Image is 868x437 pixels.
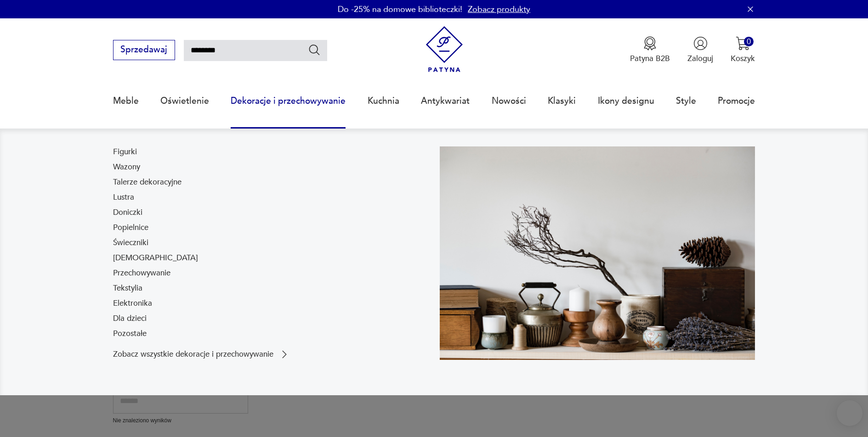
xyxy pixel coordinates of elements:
div: 0 [744,37,754,46]
p: Zobacz wszystkie dekoracje i przechowywanie [113,351,273,358]
a: Elektronika [113,298,152,309]
a: Lustra [113,192,134,203]
a: Popielnice [113,222,148,233]
a: Ikony designu [598,80,654,122]
a: Meble [113,80,139,122]
p: Zaloguj [687,53,713,64]
a: Ikona medaluPatyna B2B [630,36,670,64]
a: Antykwariat [421,80,470,122]
button: Szukaj [308,43,321,56]
iframe: Smartsupp widget button [837,400,862,426]
a: Style [676,80,696,122]
a: Doniczki [113,207,142,218]
p: Patyna B2B [630,53,670,64]
button: Sprzedawaj [113,40,175,60]
img: Ikonka użytkownika [693,36,708,50]
a: [DEMOGRAPHIC_DATA] [113,252,198,263]
a: Klasyki [548,80,576,122]
a: Sprzedawaj [113,47,175,54]
a: Przechowywanie [113,268,170,279]
p: Koszyk [731,53,755,64]
img: cfa44e985ea346226f89ee8969f25989.jpg [440,146,755,360]
a: Dla dzieci [113,313,147,324]
a: Talerze dekoracyjne [113,177,182,188]
img: Ikona koszyka [736,36,750,50]
button: Zaloguj [687,36,713,64]
a: Świeczniki [113,237,148,248]
a: Wazony [113,162,140,173]
a: Figurki [113,146,137,157]
a: Zobacz wszystkie dekoracje i przechowywanie [113,349,290,360]
a: Pozostałe [113,328,147,339]
a: Promocje [718,80,755,122]
a: Dekoracje i przechowywanie [231,80,346,122]
button: Patyna B2B [630,36,670,64]
button: 0Koszyk [731,36,755,64]
p: Do -25% na domowe biblioteczki! [338,4,462,15]
a: Nowości [492,80,526,122]
img: Ikona medalu [643,36,657,50]
img: Patyna - sklep z meblami i dekoracjami vintage [421,26,468,73]
a: Tekstylia [113,283,142,294]
a: Oświetlenie [160,80,209,122]
a: Zobacz produkty [468,4,530,15]
a: Kuchnia [368,80,399,122]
